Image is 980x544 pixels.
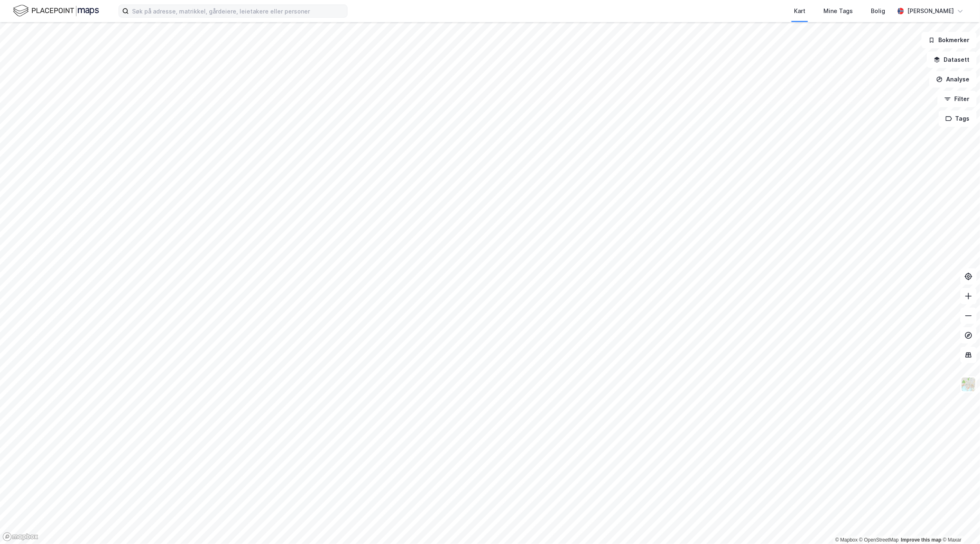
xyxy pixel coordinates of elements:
[937,91,977,107] button: Filter
[859,537,899,543] a: OpenStreetMap
[927,52,977,68] button: Datasett
[2,532,38,542] a: Mapbox homepage
[907,6,954,16] div: [PERSON_NAME]
[961,377,976,392] img: Z
[129,5,347,17] input: Søk på adresse, matrikkel, gårdeiere, leietakere eller personer
[939,110,977,127] button: Tags
[922,32,977,48] button: Bokmerker
[871,6,885,16] div: Bolig
[835,537,858,543] a: Mapbox
[794,6,805,16] div: Kart
[939,505,980,544] iframe: Chat Widget
[929,71,977,88] button: Analyse
[13,4,99,18] img: logo.f888ab2527a4732fd821a326f86c7f29.svg
[901,537,942,543] a: Improve this map
[823,6,853,16] div: Mine Tags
